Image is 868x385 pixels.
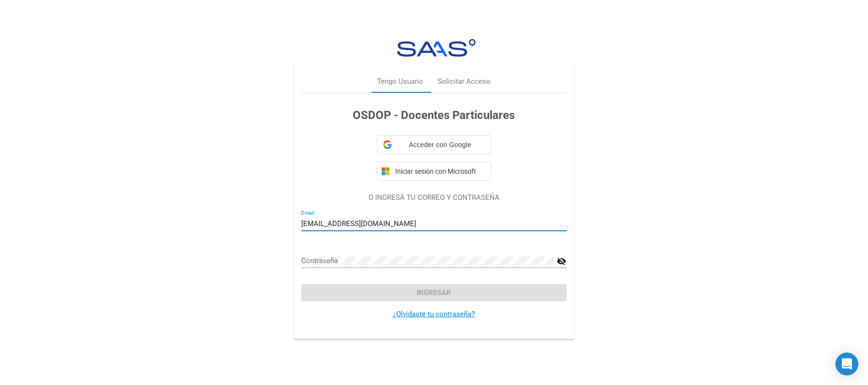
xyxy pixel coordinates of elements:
button: Ingresar [301,284,567,301]
p: O INGRESÁ TU CORREO Y CONTRASEÑA [301,192,567,203]
h3: OSDOP - Docentes Particulares [301,107,567,124]
a: ¿Olvidaste tu contraseña? [393,310,475,318]
div: Tengo Usuario [378,76,424,87]
span: Acceder con Google [396,140,485,150]
div: Solicitar Acceso [438,76,491,87]
mat-icon: visibility_off [557,256,567,267]
span: Iniciar sesión con Microsoft [394,168,487,175]
div: Open Intercom Messenger [836,353,858,375]
div: Acceder con Google [377,135,491,154]
button: Iniciar sesión con Microsoft [377,162,491,181]
span: Ingresar [417,288,451,297]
